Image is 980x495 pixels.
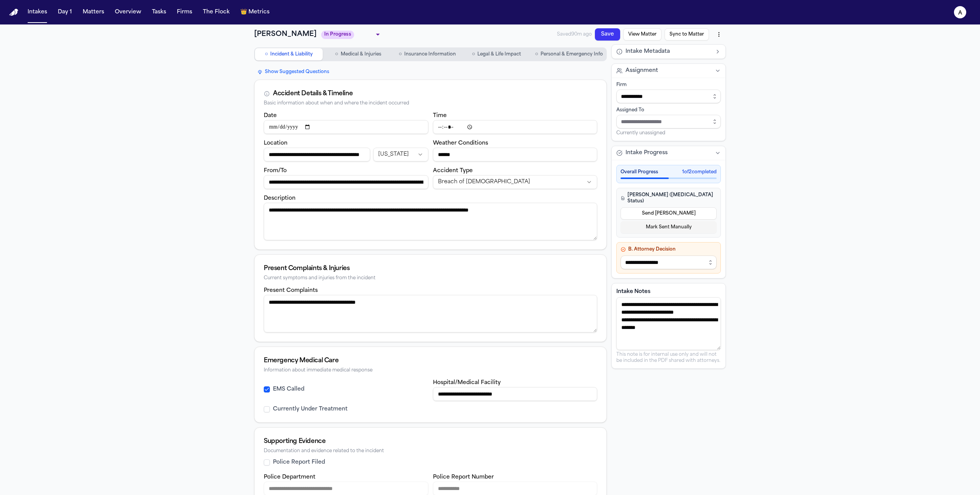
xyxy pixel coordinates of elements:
[264,148,370,161] input: Incident location
[24,5,50,19] button: Intakes
[463,48,531,60] button: Go to Legal & Life Impact
[321,31,354,39] span: In Progress
[535,50,538,58] span: ○
[273,89,353,98] div: Accident Details & Timeline
[616,90,721,103] input: Select firm
[433,120,598,134] input: Incident time
[433,387,598,401] input: Hospital or medical facility
[433,380,501,386] label: Hospital/Medical Facility
[433,140,488,146] label: Weather Conditions
[626,48,670,55] span: Intake Metadata
[270,51,313,57] span: Incident & Liability
[264,356,597,365] div: Emergency Medical Care
[472,50,475,58] span: ○
[665,28,709,41] button: Sync to Matter
[240,8,247,16] span: crown
[621,169,658,175] span: Overall Progress
[149,5,169,19] button: Tasks
[626,149,668,157] span: Intake Progress
[621,221,717,233] button: Mark Sent Manually
[200,5,233,19] button: The Flock
[264,474,315,480] label: Police Department
[621,246,717,252] h4: B. Attorney Decision
[399,50,402,58] span: ○
[264,113,277,119] label: Date
[532,48,606,60] button: Go to Personal & Emergency Info
[264,168,287,174] label: From/To
[612,146,725,160] button: Intake Progress
[254,67,332,77] button: Show Suggested Questions
[273,386,304,393] label: EMS Called
[265,50,268,58] span: ○
[264,448,597,454] div: Documentation and evidence related to the incident
[433,168,473,174] label: Accident Type
[264,203,597,240] textarea: Incident description
[264,120,428,134] input: Incident date
[621,207,717,220] button: Send [PERSON_NAME]
[341,51,381,57] span: Medical & Injuries
[433,474,494,480] label: Police Report Number
[616,288,721,296] label: Intake Notes
[174,5,195,19] button: Firms
[557,31,592,37] span: Saved 90m ago
[264,140,287,146] label: Location
[616,115,721,129] input: Assign to staff member
[264,288,318,293] label: Present Complaints
[595,28,620,41] button: Save
[335,50,338,58] span: ○
[612,64,725,78] button: Assignment
[433,113,447,119] label: Time
[55,5,75,19] button: Day 1
[264,175,428,189] input: From/To destination
[321,29,382,40] div: Update intake status
[623,28,661,41] button: View Matter
[273,459,325,466] label: Police Report Filed
[616,130,665,136] span: Currently unassigned
[616,82,721,88] div: Firm
[264,275,597,281] div: Current symptoms and injuries from the incident
[616,352,721,364] p: This note is for internal use only and will not be included in the PDF shared with attorneys.
[626,67,658,75] span: Assignment
[9,9,18,16] img: Finch Logo
[616,297,721,350] textarea: Intake notes
[80,5,107,19] button: Matters
[541,51,603,57] span: Personal & Emergency Info
[264,437,597,446] div: Supporting Evidence
[264,101,597,106] div: Basic information about when and where the incident occurred
[394,48,461,60] button: Go to Insurance Information
[712,28,726,41] button: More actions
[254,29,317,40] h1: [PERSON_NAME]
[621,192,717,204] h4: [PERSON_NAME] ([MEDICAL_DATA] Status)
[612,45,725,59] button: Intake Metadata
[264,264,597,273] div: Present Complaints & Injuries
[264,195,296,201] label: Description
[682,169,717,175] span: 1 of 2 completed
[616,107,721,113] div: Assigned To
[112,5,144,19] button: Overview
[324,48,392,60] button: Go to Medical & Injuries
[477,51,521,57] span: Legal & Life Impact
[9,9,18,16] a: Home
[404,51,456,57] span: Insurance Information
[248,8,269,16] span: Metrics
[255,48,323,60] button: Go to Incident & Liability
[237,5,273,19] button: crownMetrics
[264,368,597,373] div: Information about immediate medical response
[373,148,428,161] button: Incident state
[433,148,598,161] input: Weather conditions
[264,295,597,332] textarea: Present complaints
[958,10,962,16] text: a
[273,405,348,413] label: Currently Under Treatment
